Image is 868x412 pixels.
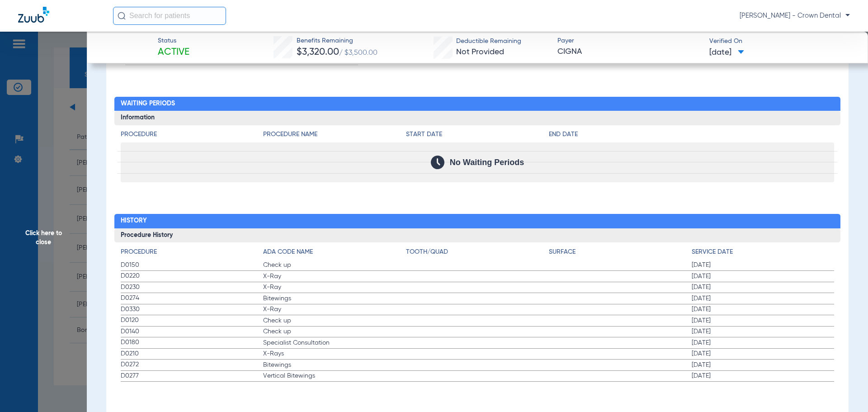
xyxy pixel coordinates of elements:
[121,294,264,303] span: D0274
[114,214,841,228] h2: History
[121,247,264,260] app-breakdown-title: Procedure
[692,260,835,270] span: [DATE]
[456,48,504,56] span: Not Provided
[263,316,406,325] span: Check up
[158,36,189,46] span: Status
[692,349,835,358] span: [DATE]
[740,11,850,20] span: [PERSON_NAME] - Crown Dental
[692,247,835,257] h4: Service Date
[692,338,835,347] span: [DATE]
[549,130,834,139] h4: End Date
[549,247,692,257] h4: Surface
[692,283,835,292] span: [DATE]
[263,130,406,142] app-breakdown-title: Procedure Name
[456,37,521,46] span: Deductible Remaining
[692,360,835,369] span: [DATE]
[114,111,841,125] h3: Information
[263,371,406,380] span: Vertical Bitewings
[263,327,406,336] span: Check up
[406,130,549,142] app-breakdown-title: Start Date
[823,369,868,412] iframe: Chat Widget
[297,36,377,46] span: Benefits Remaining
[263,360,406,369] span: Bitewings
[113,7,226,25] input: Search for patients
[121,338,264,347] span: D0180
[263,283,406,292] span: X-Ray
[121,316,264,325] span: D0120
[431,156,444,169] img: Calendar
[121,260,264,270] span: D0150
[121,349,264,359] span: D0210
[263,349,406,358] span: X-Rays
[406,247,549,257] h4: Tooth/Quad
[263,247,406,257] h4: ADA Code Name
[121,247,264,257] h4: Procedure
[709,37,854,46] span: Verified On
[263,294,406,303] span: Bitewings
[121,360,264,369] span: D0272
[549,247,692,260] app-breakdown-title: Surface
[557,46,702,57] span: CIGNA
[692,294,835,303] span: [DATE]
[114,97,841,111] h2: Waiting Periods
[263,338,406,347] span: Specialist Consultation
[121,130,264,139] h4: Procedure
[406,130,549,139] h4: Start Date
[158,46,189,59] span: Active
[339,49,377,57] span: / $3,500.00
[692,305,835,314] span: [DATE]
[692,247,835,260] app-breakdown-title: Service Date
[121,371,264,381] span: D0277
[263,305,406,314] span: X-Ray
[549,130,834,142] app-breakdown-title: End Date
[692,371,835,380] span: [DATE]
[406,247,549,260] app-breakdown-title: Tooth/Quad
[692,316,835,325] span: [DATE]
[692,272,835,281] span: [DATE]
[121,283,264,292] span: D0230
[121,305,264,314] span: D0330
[114,228,841,243] h3: Procedure History
[263,272,406,281] span: X-Ray
[121,271,264,281] span: D0220
[18,7,49,23] img: Zuub Logo
[263,130,406,139] h4: Procedure Name
[297,47,339,57] span: $3,320.00
[121,130,264,142] app-breakdown-title: Procedure
[692,327,835,336] span: [DATE]
[263,260,406,270] span: Check up
[557,36,702,46] span: Payer
[450,158,524,167] span: No Waiting Periods
[118,12,126,20] img: Search Icon
[263,247,406,260] app-breakdown-title: ADA Code Name
[709,47,744,58] span: [DATE]
[121,327,264,336] span: D0140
